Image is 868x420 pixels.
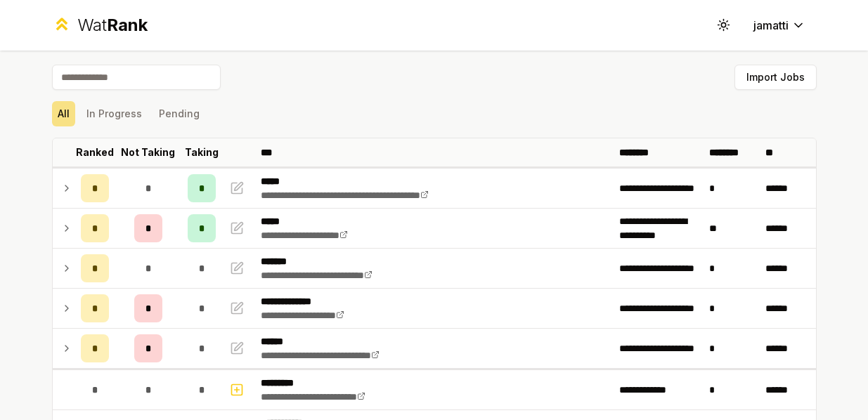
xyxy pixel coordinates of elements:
button: In Progress [81,101,148,126]
span: Rank [107,15,148,35]
button: Import Jobs [734,65,817,90]
span: jamatti [753,17,789,34]
button: All [52,101,75,126]
a: WatRank [52,14,148,37]
p: Ranked [76,145,114,159]
div: Wat [77,14,148,37]
p: Taking [185,145,219,159]
p: Not Taking [121,145,175,159]
button: Pending [153,101,205,126]
button: jamatti [742,13,817,38]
